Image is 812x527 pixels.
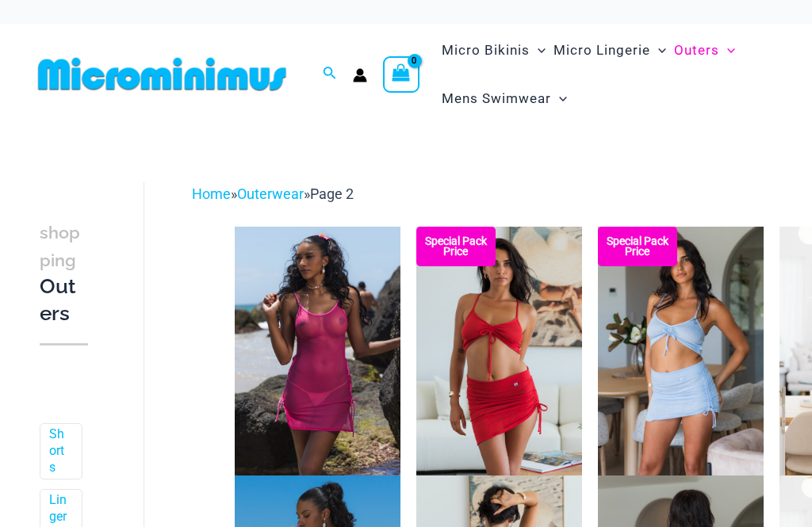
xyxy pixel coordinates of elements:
[32,56,293,92] img: MM SHOP LOGO FLAT
[416,236,496,257] b: Special Pack Price
[416,227,582,475] img: Bahama Club Red 9170 Crop Top 5404 Skirt 01
[598,236,677,257] b: Special Pack Price
[383,56,419,93] a: View Shopping Cart, empty
[237,185,304,202] a: Outerwear
[442,30,530,71] span: Micro Bikinis
[438,26,550,74] a: Micro BikinisMenu ToggleMenu Toggle
[435,24,780,125] nav: Site Navigation
[650,30,666,71] span: Menu Toggle
[719,30,735,71] span: Menu Toggle
[551,78,567,119] span: Menu Toggle
[442,78,551,119] span: Mens Swimwear
[598,227,764,475] img: Bahama Club Sky 9170 Crop Top 5404 Skirt 01
[40,223,80,270] span: shopping
[550,26,670,74] a: Micro LingerieMenu ToggleMenu Toggle
[310,185,354,202] span: Page 2
[235,227,400,475] img: Hot Pursuit Rose 5140 Dress 01
[438,74,571,123] a: Mens SwimwearMenu ToggleMenu Toggle
[530,30,546,71] span: Menu Toggle
[670,26,739,74] a: OutersMenu ToggleMenu Toggle
[553,30,650,71] span: Micro Lingerie
[40,219,88,327] h3: Outers
[192,185,354,202] span: » »
[323,64,337,84] a: Search icon link
[192,185,231,202] a: Home
[674,30,719,71] span: Outers
[353,68,367,82] a: Account icon link
[49,426,70,475] a: Shorts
